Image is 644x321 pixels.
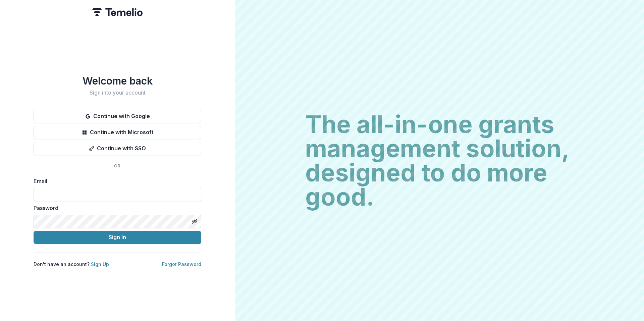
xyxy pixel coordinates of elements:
h2: Sign into your account [34,90,201,96]
p: Don't have an account? [34,261,109,268]
button: Continue with Microsoft [34,126,201,139]
label: Password [34,204,197,212]
button: Toggle password visibility [189,216,200,227]
button: Continue with Google [34,110,201,123]
h1: Welcome back [34,75,201,87]
button: Sign In [34,231,201,244]
button: Continue with SSO [34,142,201,155]
a: Sign Up [91,261,109,267]
label: Email [34,177,197,185]
img: Temelio [92,8,143,16]
a: Forgot Password [162,261,201,267]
